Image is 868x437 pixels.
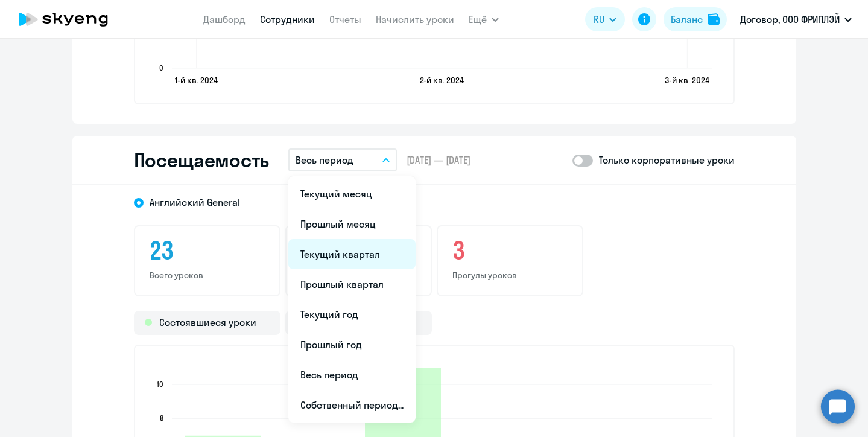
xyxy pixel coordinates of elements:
[296,153,353,167] p: Весь период
[288,148,397,171] button: Весь период
[452,270,568,281] p: Прогулы уроков
[134,311,280,335] div: Состоявшиеся уроки
[664,7,727,31] button: Балансbalance
[594,12,604,27] span: RU
[469,7,499,31] button: Ещё
[285,311,432,335] div: Прогулы
[734,5,858,34] button: Договор, ООО ФРИПЛЭЙ
[671,12,703,27] div: Баланс
[175,75,218,86] text: 1-й кв. 2024
[134,148,269,172] h2: Посещаемость
[203,13,246,25] a: Дашборд
[150,236,265,265] h3: 23
[150,196,240,209] span: Английский General
[260,13,315,25] a: Сотрудники
[376,13,454,25] a: Начислить уроки
[407,153,470,167] span: [DATE] — [DATE]
[157,380,163,389] text: 10
[150,270,265,281] p: Всего уроков
[159,63,163,72] text: 0
[665,75,709,86] text: 3-й кв. 2024
[585,7,625,31] button: RU
[329,13,361,25] a: Отчеты
[288,176,416,423] ul: Ещё
[599,153,735,167] p: Только корпоративные уроки
[469,12,487,27] span: Ещё
[420,75,464,86] text: 2-й кв. 2024
[708,13,720,25] img: balance
[160,413,163,423] text: 8
[740,12,840,27] p: Договор, ООО ФРИПЛЭЙ
[452,236,568,265] h3: 3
